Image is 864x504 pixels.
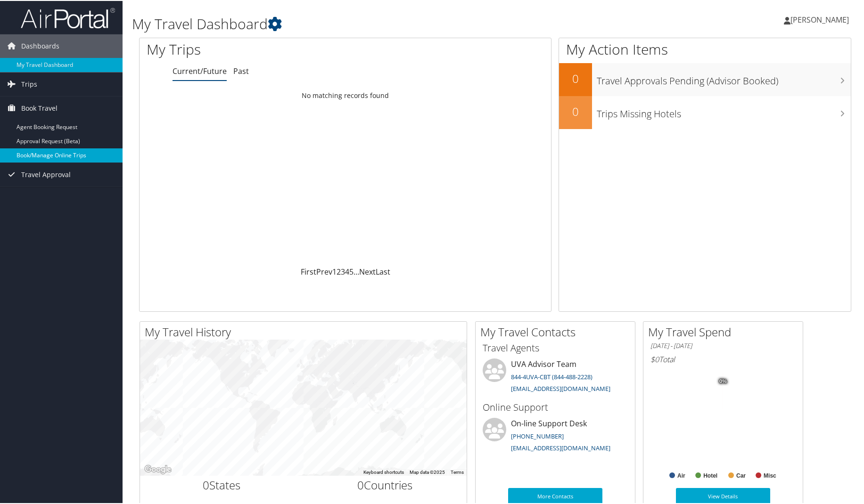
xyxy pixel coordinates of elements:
[559,95,851,128] a: 0Trips Missing Hotels
[345,266,349,276] a: 4
[354,266,359,276] span: …
[376,266,390,276] a: Last
[332,266,337,276] a: 1
[341,266,345,276] a: 3
[508,487,602,504] a: More Contacts
[597,102,851,120] h3: Trips Missing Hotels
[21,72,37,95] span: Trips
[483,341,628,354] h3: Travel Agents
[676,487,770,504] a: View Details
[703,471,717,478] text: Hotel
[349,266,354,276] a: 5
[301,266,316,276] a: First
[677,471,685,478] text: Air
[650,353,659,364] span: $0
[203,476,209,492] span: 0
[719,378,727,383] tspan: 0%
[559,103,592,119] h2: 0
[173,65,227,75] a: Current/Future
[511,443,610,451] a: [EMAIL_ADDRESS][DOMAIN_NAME]
[559,70,592,86] h2: 0
[142,463,173,475] a: Open this area in Google Maps (opens a new window)
[363,468,404,475] button: Keyboard shortcuts
[21,6,115,28] img: airportal-logo.png
[559,62,851,95] a: 0Travel Approvals Pending (Advisor Booked)
[736,471,746,478] text: Car
[140,86,551,103] td: No matching records found
[142,463,173,475] img: Google
[478,417,633,455] li: On-line Support Desk
[145,323,467,339] h2: My Travel History
[147,39,372,58] h1: My Trips
[21,33,59,57] span: Dashboards
[451,469,464,474] a: Terms (opens in new tab)
[21,162,71,186] span: Travel Approval
[311,476,460,492] h2: Countries
[650,341,796,350] h6: [DATE] - [DATE]
[359,266,376,276] a: Next
[478,358,633,396] li: UVA Advisor Team
[337,266,341,276] a: 2
[21,96,58,119] span: Book Travel
[511,383,610,392] a: [EMAIL_ADDRESS][DOMAIN_NAME]
[480,323,635,339] h2: My Travel Contacts
[790,14,849,24] span: [PERSON_NAME]
[410,469,445,474] span: Map data ©2025
[511,372,592,380] a: 844-4UVA-CBT (844-488-2228)
[648,323,803,339] h2: My Travel Spend
[132,13,616,33] h1: My Travel Dashboard
[147,476,296,492] h2: States
[357,476,364,492] span: 0
[316,266,332,276] a: Prev
[559,39,851,58] h1: My Action Items
[784,5,858,33] a: [PERSON_NAME]
[764,471,776,478] text: Misc
[233,65,249,75] a: Past
[511,431,564,439] a: [PHONE_NUMBER]
[650,353,796,364] h6: Total
[483,400,628,413] h3: Online Support
[597,69,851,87] h3: Travel Approvals Pending (Advisor Booked)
